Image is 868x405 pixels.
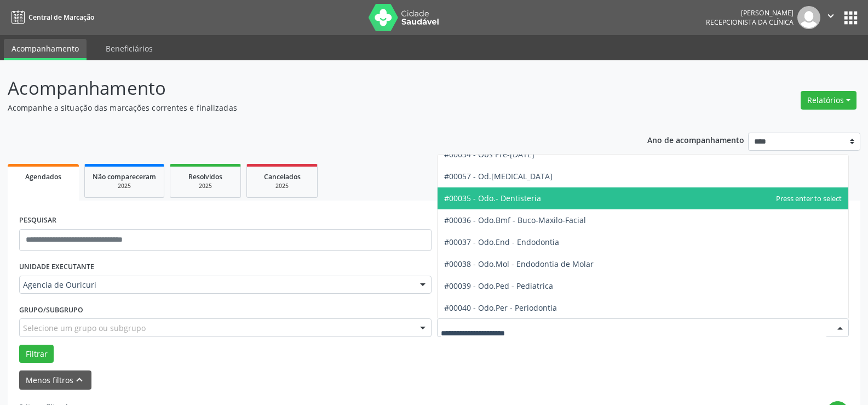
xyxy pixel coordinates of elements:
[8,8,94,26] a: Central de Marcação
[23,322,146,334] span: Selecione um grupo ou subgrupo
[841,8,860,27] button: apps
[98,39,160,58] a: Beneficiários
[647,133,744,146] p: Ano de acompanhamento
[264,172,301,181] span: Cancelados
[444,237,559,247] span: #00037 - Odo.End - Endodontia
[4,39,87,60] a: Acompanhamento
[444,193,541,203] span: #00035 - Odo.- Dentisteria
[444,281,553,291] span: #00039 - Odo.Ped - Pediatrica
[444,259,594,269] span: #00038 - Odo.Mol - Endodontia de Molar
[255,182,309,190] div: 2025
[820,6,841,29] button: 
[825,10,837,22] i: 
[178,182,233,190] div: 2025
[25,172,61,181] span: Agendados
[19,345,54,363] button: Filtrar
[19,212,56,229] label: PESQUISAR
[19,301,83,318] label: Grupo/Subgrupo
[93,172,156,181] span: Não compareceram
[444,303,557,313] span: #00040 - Odo.Per - Periodontia
[444,149,534,159] span: #00034 - Obs Pre-[DATE]
[28,13,94,22] span: Central de Marcação
[23,279,409,290] span: Agencia de Ouricuri
[444,171,553,181] span: #00057 - Od.[MEDICAL_DATA]
[73,374,85,386] i: keyboard_arrow_up
[19,259,94,276] label: UNIDADE EXECUTANTE
[706,8,794,18] div: [PERSON_NAME]
[801,91,856,110] button: Relatórios
[444,215,586,225] span: #00036 - Odo.Bmf - Buco-Maxilo-Facial
[8,102,605,113] p: Acompanhe a situação das marcações correntes e finalizadas
[19,370,91,390] button: Menos filtroskeyboard_arrow_up
[188,172,222,181] span: Resolvidos
[93,182,156,190] div: 2025
[706,18,794,27] span: Recepcionista da clínica
[797,6,820,29] img: img
[8,75,605,102] p: Acompanhamento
